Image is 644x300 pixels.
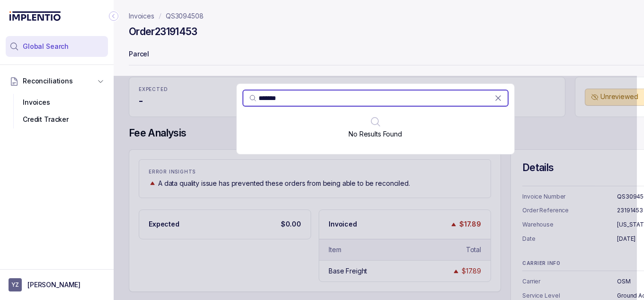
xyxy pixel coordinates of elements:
[13,94,100,111] div: Invoices
[9,278,105,291] button: User initials[PERSON_NAME]
[23,76,73,86] span: Reconciliations
[129,25,197,38] h4: Order 23191453
[349,129,402,139] p: No Results Found
[6,71,108,91] button: Reconciliations
[166,11,204,21] a: QS3094508
[23,42,69,51] span: Global Search
[27,280,80,290] p: [PERSON_NAME]
[108,10,119,22] div: Collapse Icon
[9,278,22,291] span: User initials
[13,111,100,128] div: Credit Tracker
[129,11,154,21] a: Invoices
[129,11,204,21] nav: breadcrumb
[6,92,108,130] div: Reconciliations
